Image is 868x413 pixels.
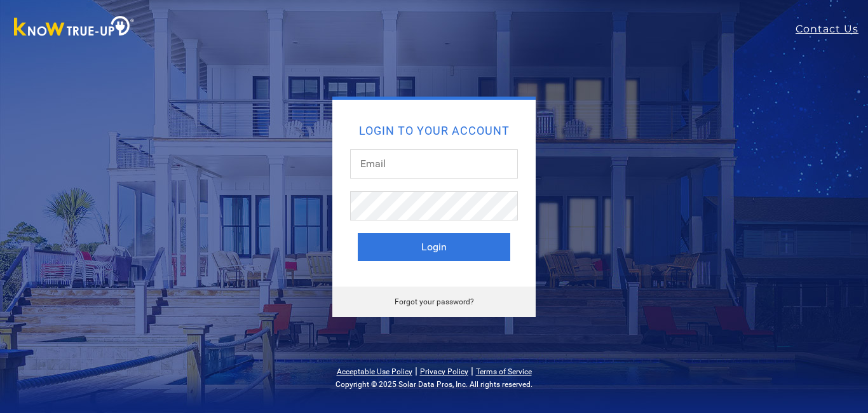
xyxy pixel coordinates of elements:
input: Email [350,149,518,179]
span: | [471,365,473,377]
img: Know True-Up [8,13,141,42]
a: Terms of Service [476,367,532,376]
a: Forgot your password? [395,297,474,306]
a: Contact Us [796,22,868,37]
h2: Login to your account [358,125,510,137]
a: Acceptable Use Policy [337,367,412,376]
button: Login [358,233,510,261]
a: Privacy Policy [420,367,468,376]
span: | [415,365,417,377]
